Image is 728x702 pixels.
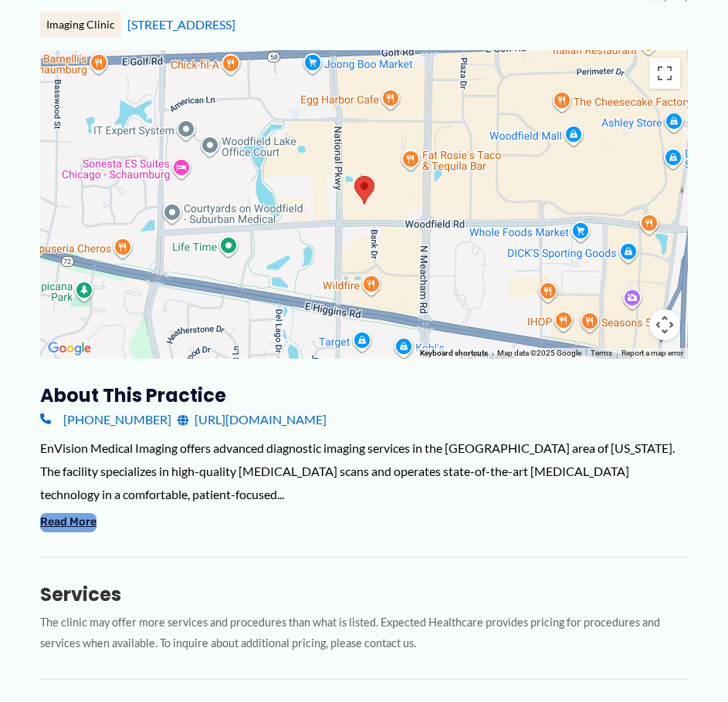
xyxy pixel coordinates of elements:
div: Imaging Clinic [40,12,121,38]
h3: About this practice [40,383,688,407]
a: Open this area in Google Maps (opens a new window) [44,339,95,359]
div: EnVision Medical Imaging offers advanced diagnostic imaging services in the [GEOGRAPHIC_DATA] are... [40,437,688,505]
button: Keyboard shortcuts [420,348,488,359]
a: Report a map error [621,349,683,357]
span: Map data ©2025 Google [497,349,581,357]
button: Map camera controls [649,309,680,340]
a: [URL][DOMAIN_NAME] [178,408,327,431]
p: The clinic may offer more services and procedures than what is listed. Expected Healthcare provid... [40,613,688,654]
a: [PHONE_NUMBER] [40,408,171,431]
button: Toggle fullscreen view [649,58,680,89]
img: Google [44,339,95,359]
a: [STREET_ADDRESS] [127,17,235,32]
a: Terms (opens in new tab) [591,349,612,357]
button: Read More [40,513,97,532]
h3: Services [40,582,688,606]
